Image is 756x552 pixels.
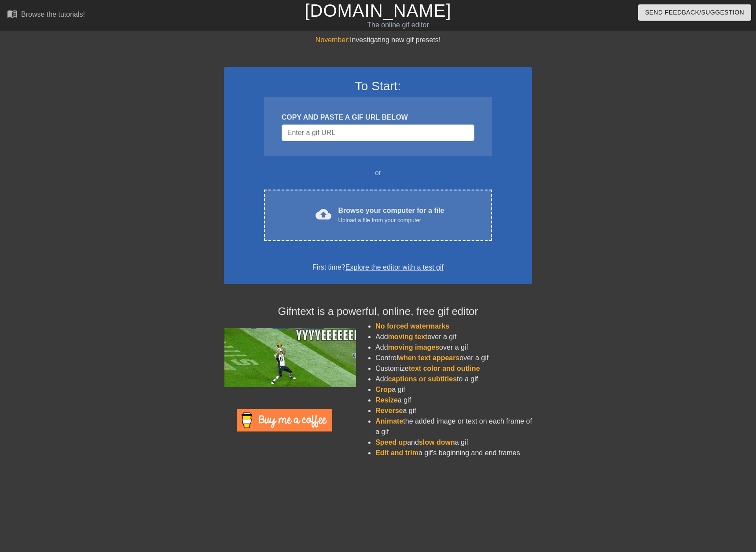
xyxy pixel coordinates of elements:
img: football_small.gif [224,328,356,387]
a: [DOMAIN_NAME] [305,1,451,20]
span: captions or subtitles [388,375,457,383]
div: Browse your computer for a file [338,205,444,225]
li: Control over a gif [375,353,532,363]
span: moving text [388,333,428,340]
div: The online gif editor [257,20,540,30]
li: Add over a gif [375,332,532,342]
span: moving images [388,344,439,351]
li: a gif [375,395,532,406]
div: Browse the tutorials! [21,11,85,18]
span: cloud_upload [316,206,331,222]
span: No forced watermarks [375,322,449,330]
div: First time? [235,262,521,273]
li: the added image or text on each frame of a gif [375,416,532,437]
div: COPY AND PASTE A GIF URL BELOW [282,112,474,123]
span: Resize [375,396,398,404]
li: a gif's beginning and end frames [375,448,532,458]
div: Upload a file from your computer [338,216,444,225]
span: when text appears [398,354,460,362]
li: a gif [375,384,532,395]
span: Reverse [375,407,403,414]
span: November: [316,36,350,44]
li: Add over a gif [375,342,532,353]
span: Speed up [375,439,407,446]
li: Add to a gif [375,374,532,384]
div: Investigating new gif presets! [224,35,532,45]
span: Send Feedback/Suggestion [645,7,744,18]
span: Animate [375,417,403,425]
h4: Gifntext is a powerful, online, free gif editor [224,305,532,318]
span: Edit and trim [375,449,418,457]
span: menu_book [7,8,18,19]
a: Explore the editor with a test gif [345,263,444,271]
li: and a gif [375,437,532,448]
input: Username [282,124,474,141]
span: slow down [419,439,455,446]
a: Browse the tutorials! [7,8,85,22]
h3: To Start: [235,79,521,94]
span: text color and outline [409,365,480,372]
img: Buy Me A Coffee [237,409,332,431]
li: a gif [375,406,532,416]
li: Customize [375,363,532,374]
div: or [247,168,509,178]
button: Send Feedback/Suggestion [638,4,751,21]
span: Crop [375,386,392,393]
